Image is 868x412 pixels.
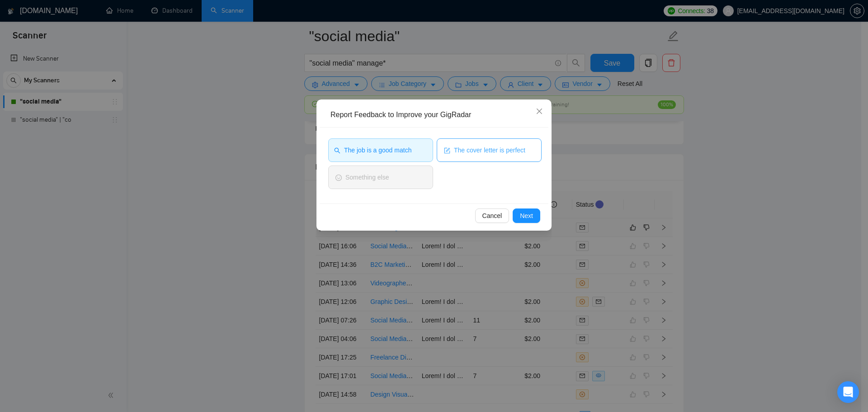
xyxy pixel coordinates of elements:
[475,208,509,223] button: Cancel
[520,211,533,221] span: Next
[482,211,502,221] span: Cancel
[328,166,433,189] button: smileSomething else
[837,381,859,403] div: Open Intercom Messenger
[527,99,552,124] button: Close
[437,138,542,162] button: formThe cover letter is perfect
[536,108,543,115] span: close
[454,145,525,155] span: The cover letter is perfect
[344,145,411,155] span: The job is a good match
[444,147,450,153] span: form
[328,138,433,162] button: searchThe job is a good match
[334,147,340,153] span: search
[513,208,540,223] button: Next
[330,110,544,120] div: Report Feedback to Improve your GigRadar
